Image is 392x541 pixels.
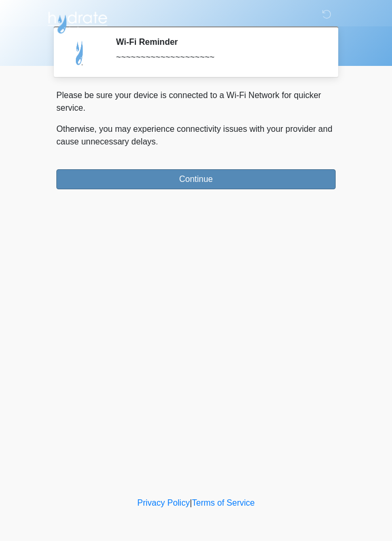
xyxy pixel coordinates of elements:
[192,498,254,507] a: Terms of Service
[116,51,320,64] div: ~~~~~~~~~~~~~~~~~~~~
[56,169,336,189] button: Continue
[190,498,192,507] a: |
[46,8,109,34] img: Hydrate IV Bar - Scottsdale Logo
[56,89,336,114] p: Please be sure your device is connected to a Wi-Fi Network for quicker service.
[156,137,158,146] span: .
[138,498,190,507] a: Privacy Policy
[64,37,96,69] img: Agent Avatar
[56,123,336,148] p: Otherwise, you may experience connectivity issues with your provider and cause unnecessary delays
